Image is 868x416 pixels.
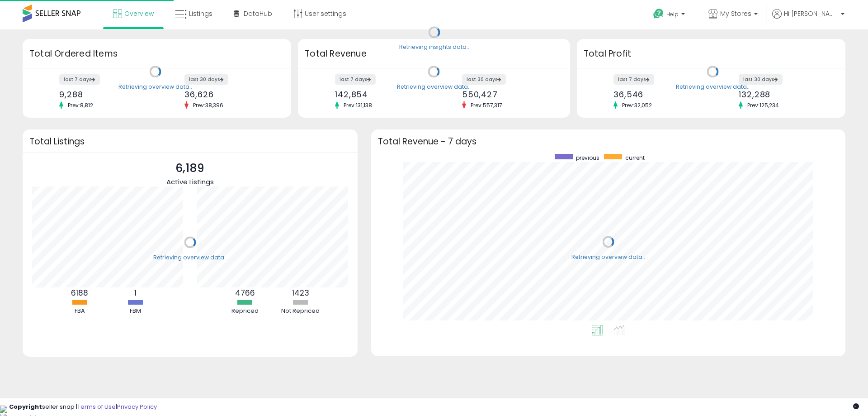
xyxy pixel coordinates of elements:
span: Listings [189,9,212,18]
div: Retrieving overview data.. [118,83,192,91]
span: Overview [124,9,154,18]
a: Help [646,1,694,29]
span: My Stores [720,9,751,18]
span: Hi [PERSON_NAME] [784,9,838,18]
span: DataHub [244,9,272,18]
a: Hi [PERSON_NAME] [772,9,844,29]
i: Get Help [653,8,664,19]
div: Retrieving overview data.. [397,83,471,91]
span: Help [666,10,679,18]
div: Retrieving overview data.. [676,83,750,91]
div: Retrieving overview data.. [571,253,645,261]
div: Retrieving overview data.. [153,253,227,262]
